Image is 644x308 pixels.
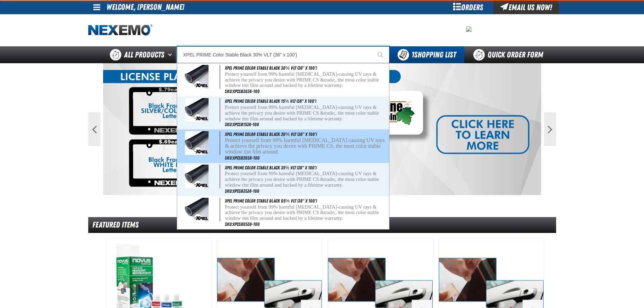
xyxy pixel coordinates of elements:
[225,89,260,94] span: SKU:XPCSB3036-100
[185,165,209,188] img: 611d5b0e27661181981839-XPEL-Tint-Roll.jpg
[88,24,152,36] img: Nexemo logo
[185,98,209,122] img: 611d5b0e27661181981839-XPEL-Tint-Roll.jpg
[225,171,387,188] p: Protect yourself from 99% harmful [MEDICAL_DATA]-causing UV rays & achieve the privacy you desire...
[124,49,164,61] span: All Products
[225,204,387,221] p: Protect yourself from 99% harmful [MEDICAL_DATA]-causing UV rays & achieve the privacy you desire...
[411,50,414,60] strong: 1
[225,71,387,88] p: Protect yourself from 99% harmful [MEDICAL_DATA]-causing UV rays & achieve the privacy you desire...
[225,122,259,127] span: SKU:XPCSB1536-100
[225,98,316,104] span: XPEL PRIME Color Stable Black 15% VLT (36" x 100')
[225,188,259,194] span: SKU:XPCSB3536-100
[466,26,472,32] img: 3582f5c71ed677d1cb1f42fc97e79ade.jpeg
[225,221,260,227] span: SKU:XPCSB0536-100
[185,131,209,155] img: 611d5b0e27661181981839-XPEL-Tint-Roll.jpg
[185,65,209,89] img: 611d5b0e27661181981839-XPEL-Tint-Roll.jpg
[373,46,389,63] button: Start Searching
[177,46,389,63] input: Search
[389,46,464,63] button: You have 1 Shopping List. Open to view details
[225,138,387,155] p: Protect yourself from 99% harmful [MEDICAL_DATA] causing UV rays & achieve the privacy you desire...
[464,46,556,63] a: Quick Order Form
[88,112,100,146] button: Previous
[225,132,316,137] span: XPEL PRIME Color Stable Black 20% VLT (36" x 100')
[225,155,260,161] span: SKU:XPCSB2036-100
[225,104,387,121] p: Protect yourself from 99% harmful [MEDICAL_DATA]-causing UV rays & achieve the privacy you desire...
[88,217,556,233] div: Featured Items
[185,198,209,221] img: 611d5b0e27661181981839-XPEL-Tint-Roll.jpg
[225,65,316,71] span: XPEL PRIME Color Stable Black 30% VLT (36" x 100')
[544,112,556,146] button: Next
[225,198,316,204] span: XPEL PRIME Color Stable Black 05% VLT (36" x 100')
[411,50,456,60] span: Shopping List
[225,165,316,170] span: XPEL PRIME Color Stable Black 35% VLT (36" x 100')
[166,46,177,63] button: Open All Products pages
[103,63,541,195] img: LP Frames-Inserts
